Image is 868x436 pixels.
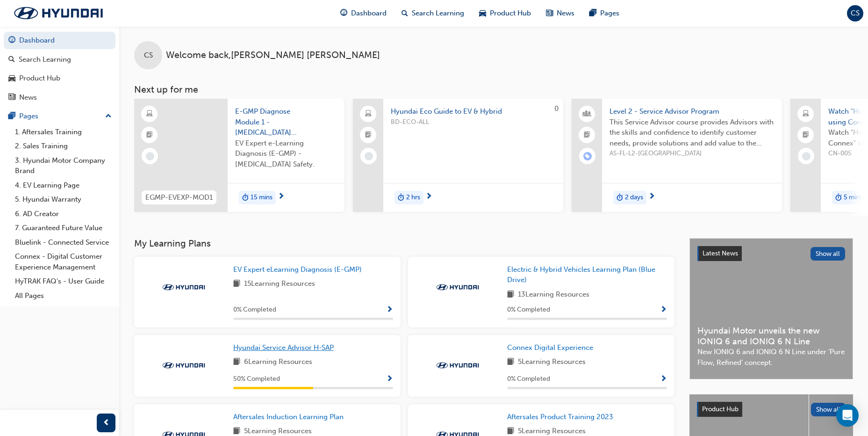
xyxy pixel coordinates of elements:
[432,361,483,370] img: Trak
[19,54,71,65] div: Search Learning
[697,326,845,347] span: Hyundai Motor unveils the new IONIQ 6 and IONIQ 6 N Line
[11,274,115,289] a: HyTRAK FAQ's - User Guide
[242,192,249,204] span: duration-icon
[244,278,315,290] span: 15 Learning Resources
[166,50,380,61] span: Welcome back , [PERSON_NAME] [PERSON_NAME]
[802,152,811,160] span: learningRecordVerb_NONE-icon
[8,74,15,83] span: car-icon
[507,289,514,301] span: book-icon
[583,152,592,160] span: learningRecordVerb_ENROLL-icon
[11,125,115,139] a: 1. Aftersales Training
[233,264,366,275] a: EV Expert eLearning Diagnosis (E-GMP)
[572,99,782,212] a: Level 2 - Service Advisor ProgramThis Service Advisor course provides Advisors with the skills an...
[689,238,853,379] a: Latest NewsShow allHyundai Motor unveils the new IONIQ 6 and IONIQ 6 N LineNew IONIQ 6 and IONIQ ...
[847,5,863,22] button: CS
[697,347,845,368] span: New IONIQ 6 and IONIQ 6 N Line under ‘Pure Flow, Refined’ concept.
[584,129,590,141] span: booktick-icon
[365,152,373,160] span: learningRecordVerb_NONE-icon
[11,249,115,274] a: Connex - Digital Customer Experience Management
[233,305,276,315] span: 0 % Completed
[4,70,115,87] a: Product Hub
[660,306,667,314] span: Show Progress
[11,221,115,235] a: 7. Guaranteed Future Value
[425,193,432,201] span: next-icon
[507,413,613,421] span: Aftersales Product Training 2023
[402,7,408,19] span: search-icon
[507,343,593,352] span: Connex Digital Experience
[244,356,312,368] span: 6 Learning Resources
[507,356,514,368] span: book-icon
[582,4,627,23] a: pages-iconPages
[365,129,372,141] span: booktick-icon
[233,342,337,353] a: Hyundai Service Advisor H-SAP
[391,117,556,128] span: BD-ECO-ALL
[233,343,334,352] span: Hyundai Service Advisor H-SAP
[5,3,112,23] img: Trak
[703,249,738,257] span: Latest News
[625,192,643,203] span: 2 days
[4,51,115,68] a: Search Learning
[507,265,655,284] span: Electric & Hybrid Vehicles Learning Plan (Blue Drive)
[844,192,862,203] span: 5 mins
[836,404,859,427] div: Open Intercom Messenger
[803,129,809,141] span: booktick-icon
[11,235,115,250] a: Bluelink - Connected Service
[11,207,115,221] a: 6. AD Creator
[233,356,240,368] span: book-icon
[251,192,273,203] span: 15 mins
[697,246,845,261] a: Latest NewsShow all
[811,247,846,261] button: Show all
[391,106,556,117] span: Hyundai Eco Guide to EV & Hybrid
[8,94,15,102] span: news-icon
[507,374,550,385] span: 0 % Completed
[19,111,38,122] div: Pages
[394,4,472,23] a: search-iconSearch Learning
[145,192,213,203] span: EGMP-EVEXP-MOD1
[554,104,559,113] span: 0
[233,412,347,422] a: Aftersales Induction Learning Plan
[803,108,809,120] span: laptop-icon
[4,108,115,125] button: Pages
[660,304,667,316] button: Show Progress
[144,50,153,61] span: CS
[11,289,115,303] a: All Pages
[412,8,464,19] span: Search Learning
[146,152,154,160] span: learningRecordVerb_NONE-icon
[697,402,846,417] a: Product HubShow all
[233,413,344,421] span: Aftersales Induction Learning Plan
[351,8,387,19] span: Dashboard
[811,403,846,416] button: Show all
[538,4,582,23] a: news-iconNews
[4,32,115,49] a: Dashboard
[4,89,115,106] a: News
[386,306,393,314] span: Show Progress
[353,99,563,212] a: 0Hyundai Eco Guide to EV & HybridBD-ECO-ALLduration-icon2 hrs
[835,192,842,204] span: duration-icon
[507,264,667,285] a: Electric & Hybrid Vehicles Learning Plan (Blue Drive)
[507,305,550,315] span: 0 % Completed
[235,106,337,138] span: E-GMP Diagnose Module 1 - [MEDICAL_DATA] Safety
[235,138,337,170] span: EV Expert e-Learning Diagnosis (E-GMP) - [MEDICAL_DATA] Safety.
[557,8,574,19] span: News
[610,117,775,149] span: This Service Advisor course provides Advisors with the skills and confidence to identify customer...
[490,8,531,19] span: Product Hub
[8,56,15,64] span: search-icon
[386,375,393,384] span: Show Progress
[233,374,280,385] span: 50 % Completed
[617,192,623,204] span: duration-icon
[660,375,667,384] span: Show Progress
[432,283,483,292] img: Trak
[584,108,590,120] span: people-icon
[340,7,347,19] span: guage-icon
[4,30,115,108] button: DashboardSearch LearningProduct HubNews
[507,342,597,353] a: Connex Digital Experience
[479,7,486,19] span: car-icon
[398,192,404,204] span: duration-icon
[146,129,153,141] span: booktick-icon
[11,139,115,153] a: 2. Sales Training
[365,108,372,120] span: laptop-icon
[648,193,655,201] span: next-icon
[386,373,393,385] button: Show Progress
[589,7,596,19] span: pages-icon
